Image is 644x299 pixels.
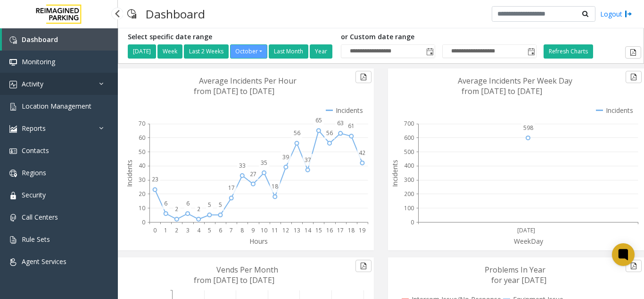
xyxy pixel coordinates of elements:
[194,86,274,96] text: from [DATE] to [DATE]
[337,226,344,234] text: 17
[305,156,311,164] text: 37
[164,199,167,207] text: 6
[152,175,158,183] text: 23
[249,237,268,246] text: Hours
[9,192,17,199] img: 'icon'
[22,168,46,177] span: Regions
[348,122,355,130] text: 61
[141,2,210,26] h3: Dashboard
[305,226,312,234] text: 14
[404,120,414,128] text: 700
[261,226,267,234] text: 10
[128,44,156,59] button: [DATE]
[219,201,222,209] text: 5
[337,119,344,127] text: 63
[9,147,17,155] img: 'icon'
[184,44,229,59] button: Last 2 Weeks
[359,149,365,157] text: 42
[240,226,244,234] text: 8
[544,44,593,59] button: Refresh Charts
[230,226,233,234] text: 7
[9,103,17,111] img: 'icon'
[22,190,46,199] span: Security
[175,226,178,234] text: 2
[326,129,333,137] text: 56
[139,148,145,156] text: 50
[157,44,182,59] button: Week
[139,176,145,184] text: 30
[9,36,17,44] img: 'icon'
[626,71,642,83] button: Export to pdf
[175,205,178,213] text: 2
[127,2,136,26] img: pageIcon
[355,260,372,272] button: Export to pdf
[272,226,278,234] text: 11
[326,226,333,234] text: 16
[142,218,145,226] text: 0
[485,265,545,275] text: Problems In Year
[153,226,157,234] text: 0
[194,275,274,285] text: from [DATE] to [DATE]
[139,190,145,198] text: 20
[261,159,267,167] text: 35
[128,33,334,41] h5: Select specific date range
[9,125,17,133] img: 'icon'
[9,59,17,66] img: 'icon'
[294,226,300,234] text: 13
[404,204,414,212] text: 100
[139,162,145,170] text: 40
[341,33,537,41] h5: or Custom date range
[197,226,201,234] text: 4
[228,184,235,192] text: 17
[219,226,222,234] text: 6
[625,46,641,59] button: Export to pdf
[22,146,49,155] span: Contacts
[216,265,278,275] text: Vends Per Month
[9,214,17,222] img: 'icon'
[22,213,58,222] span: Call Centers
[22,79,43,88] span: Activity
[424,45,435,58] span: Toggle popup
[22,57,55,66] span: Monitoring
[208,201,211,209] text: 5
[294,129,300,137] text: 56
[625,9,632,19] img: logout
[22,235,50,244] span: Rule Sets
[139,120,145,128] text: 70
[239,162,246,170] text: 33
[139,204,145,212] text: 10
[186,199,190,207] text: 6
[186,226,190,234] text: 3
[523,124,533,132] text: 598
[2,28,118,51] a: Dashboard
[491,275,546,285] text: for year [DATE]
[22,257,66,266] span: Agent Services
[404,162,414,170] text: 400
[626,260,642,272] button: Export to pdf
[9,170,17,177] img: 'icon'
[404,134,414,142] text: 600
[208,226,211,234] text: 5
[139,134,145,142] text: 60
[514,237,544,246] text: WeekDay
[9,258,17,266] img: 'icon'
[251,226,255,234] text: 9
[526,45,536,58] span: Toggle popup
[282,153,289,161] text: 39
[164,226,167,234] text: 1
[269,44,308,59] button: Last Month
[462,86,542,96] text: from [DATE] to [DATE]
[348,226,355,234] text: 18
[22,35,58,44] span: Dashboard
[22,102,91,111] span: Location Management
[404,176,414,184] text: 300
[250,170,256,178] text: 27
[22,124,46,133] span: Reports
[411,218,414,226] text: 0
[315,226,322,234] text: 15
[404,148,414,156] text: 500
[517,226,535,234] text: [DATE]
[404,190,414,198] text: 200
[600,9,632,19] a: Logout
[390,160,399,187] text: Incidents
